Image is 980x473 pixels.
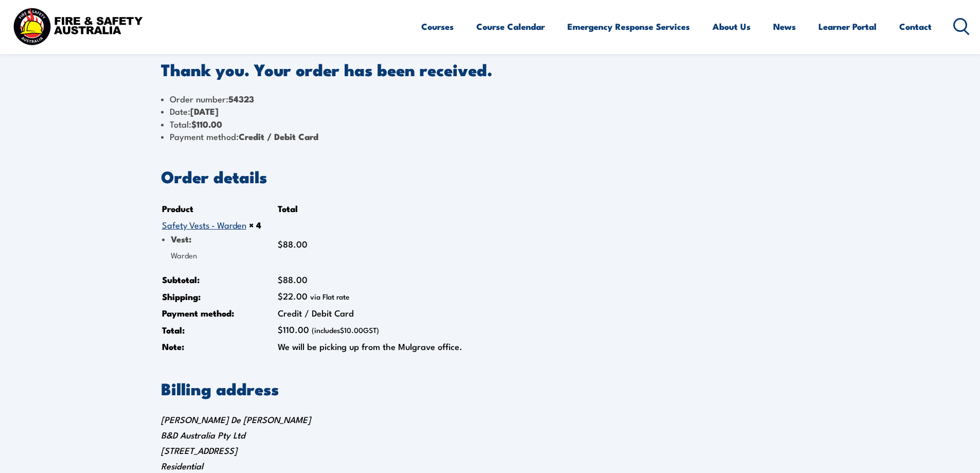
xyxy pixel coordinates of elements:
[161,130,819,143] li: Payment method:
[818,13,877,40] a: Learner Portal
[162,201,277,216] th: Product
[340,325,344,335] span: $
[278,289,283,302] span: $
[171,250,261,260] p: Warden
[190,104,219,118] strong: [DATE]
[162,272,277,287] th: Subtotal:
[476,13,545,40] a: Course Calendar
[161,381,819,395] h2: Billing address
[421,13,454,40] a: Courses
[162,305,277,321] th: Payment method:
[161,105,819,117] li: Date:
[162,218,246,231] a: Safety Vests - Warden
[162,339,277,354] th: Note:
[278,273,308,286] span: 88.00
[712,13,751,40] a: About Us
[278,323,309,336] span: 110.00
[249,218,261,232] strong: × 4
[278,237,283,250] span: $
[191,117,197,131] span: $
[278,323,283,336] span: $
[773,13,796,40] a: News
[567,13,690,40] a: Emergency Response Services
[278,305,478,321] td: Credit / Debit Card
[899,13,932,40] a: Contact
[162,288,277,304] th: Shipping:
[161,93,819,105] li: Order number:
[278,339,478,354] td: We will be picking up from the Mulgrave office.
[340,325,363,335] span: 10.00
[191,117,222,131] bdi: 110.00
[278,201,478,216] th: Total
[278,237,308,250] bdi: 88.00
[312,325,379,335] small: (includes GST)
[161,169,819,183] h2: Order details
[278,273,283,286] span: $
[161,62,819,76] p: Thank you. Your order has been received.
[239,130,318,143] strong: Credit / Debit Card
[228,92,254,106] strong: 54323
[171,232,191,246] strong: Vest:
[162,322,277,338] th: Total:
[310,291,349,302] small: via Flat rate
[278,289,308,302] span: 22.00
[161,118,819,130] li: Total:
